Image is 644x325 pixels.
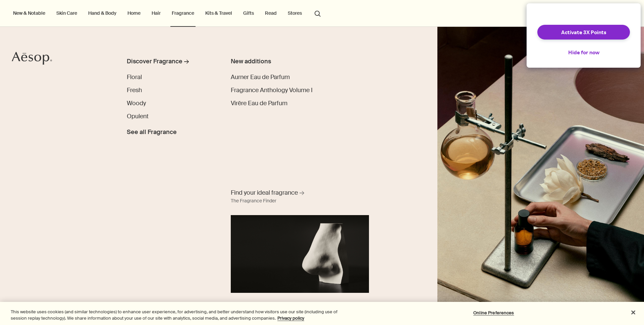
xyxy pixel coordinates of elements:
a: Home [126,9,142,17]
a: Woody [127,99,146,108]
a: Fresh [127,86,142,95]
a: Aurner Eau de Parfum [231,73,290,82]
span: See all Fragrance [127,128,177,137]
span: Opulent [127,112,149,120]
a: Find your ideal fragrance The Fragrance FinderA nose sculpture placed in front of black background [229,187,371,293]
a: Aesop [12,52,52,67]
div: New additions [231,57,334,66]
button: New & Notable [12,9,47,17]
a: Read [264,9,278,17]
button: Stores [286,9,303,17]
span: Aurner Eau de Parfum [231,73,290,81]
div: The Fragrance Finder [231,197,276,205]
a: Fragrance [170,9,196,17]
span: Fresh [127,86,142,94]
a: Skin Care [55,9,78,17]
button: Open search [312,7,324,19]
div: Discover Fragrance [127,57,182,66]
span: Woody [127,99,146,107]
span: Fragrance Anthology Volume I [231,86,313,94]
a: Fragrance Anthology Volume I [231,86,313,95]
a: Floral [127,73,142,82]
span: Find your ideal fragrance [231,189,298,197]
button: Online Preferences, Opens the preference center dialog [473,306,515,320]
a: Kits & Travel [204,9,233,17]
a: Virēre Eau de Parfum [231,99,287,108]
button: Close [626,305,641,320]
span: Floral [127,73,142,81]
a: Hand & Body [87,9,118,17]
a: Discover Fragrance [127,57,212,69]
svg: Aesop [12,52,52,65]
a: See all Fragrance [127,125,177,137]
a: Gifts [242,9,255,17]
div: This website uses cookies (and similar technologies) to enhance user experience, for advertising,... [11,309,354,322]
a: Hair [150,9,162,17]
img: Plaster sculptures of noses resting on stone podiums and a wooden ladder. [437,27,644,325]
a: Opulent [127,112,149,121]
a: More information about your privacy, opens in a new tab [277,315,304,321]
span: Virēre Eau de Parfum [231,99,287,107]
